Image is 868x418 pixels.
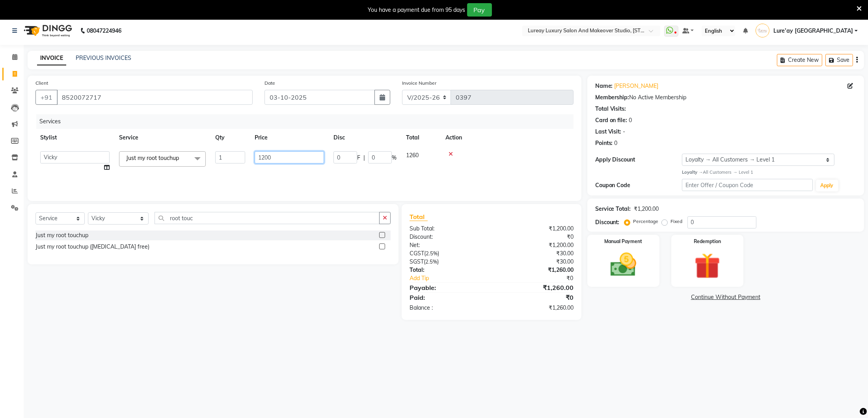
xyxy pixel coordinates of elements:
[35,90,58,105] button: +91
[35,231,88,240] div: Just my root touchup
[35,243,149,251] div: Just my root touchup ([MEDICAL_DATA] free)
[426,250,438,256] span: 2.5%
[595,93,630,102] div: Membership:
[410,250,424,257] span: CGST
[595,205,631,213] div: Service Total:
[404,225,492,233] div: Sub Total:
[595,156,682,164] div: Apply Discount
[694,238,721,245] label: Redemption
[37,51,66,65] a: INVOICE
[629,116,632,124] div: 0
[404,274,506,282] a: Add Tip
[492,241,579,249] div: ₹1,200.00
[179,154,183,162] a: x
[492,258,579,266] div: ₹30.00
[492,293,579,302] div: ₹0
[114,129,210,147] th: Service
[602,250,644,280] img: _cash.svg
[777,54,822,66] button: Create New
[404,304,492,312] div: Balance :
[264,80,275,87] label: Date
[392,154,397,162] span: %
[35,129,114,147] th: Stylist
[402,80,436,87] label: Invoice Number
[615,82,659,90] a: [PERSON_NAME]
[615,139,618,147] div: 0
[756,24,769,37] img: Lure’ay India
[410,258,424,265] span: SGST
[595,218,620,227] div: Discount:
[36,114,579,129] div: Services
[404,233,492,241] div: Discount:
[492,249,579,258] div: ₹30.00
[76,54,131,61] a: PREVIOUS INVOICES
[363,154,365,162] span: |
[604,238,642,245] label: Manual Payment
[404,241,492,249] div: Net:
[406,152,419,159] span: 1260
[35,80,48,87] label: Client
[595,116,628,124] div: Card on file:
[492,283,579,292] div: ₹1,260.00
[401,129,441,147] th: Total
[329,129,401,147] th: Disc
[155,212,380,224] input: Search or Scan
[595,82,613,90] div: Name:
[634,205,659,213] div: ₹1,200.00
[595,105,626,113] div: Total Visits:
[492,266,579,274] div: ₹1,260.00
[595,181,682,189] div: Coupon Code
[492,233,579,241] div: ₹0
[20,20,74,42] img: logo
[773,27,853,35] span: Lure’ay [GEOGRAPHIC_DATA]
[589,293,862,301] a: Continue Without Payment
[404,293,492,302] div: Paid:
[404,249,492,258] div: ( )
[825,54,853,66] button: Save
[467,3,492,17] button: Pay
[682,179,812,191] input: Enter Offer / Coupon Code
[404,258,492,266] div: ( )
[404,283,492,292] div: Payable:
[623,128,626,136] div: -
[682,169,703,175] strong: Loyalty →
[633,218,659,225] label: Percentage
[57,90,253,105] input: Search by Name/Mobile/Email/Code
[404,266,492,274] div: Total:
[126,154,179,162] span: Just my root touchup
[492,225,579,233] div: ₹1,200.00
[506,274,579,282] div: ₹0
[492,304,579,312] div: ₹1,260.00
[595,139,613,147] div: Points:
[87,20,121,42] b: 08047224946
[682,169,856,176] div: All Customers → Level 1
[210,129,250,147] th: Qty
[425,258,437,265] span: 2.5%
[671,218,683,225] label: Fixed
[250,129,329,147] th: Price
[595,93,856,102] div: No Active Membership
[368,6,466,14] div: You have a payment due from 95 days
[595,128,622,136] div: Last Visit:
[686,250,728,282] img: _gift.svg
[441,129,574,147] th: Action
[816,180,838,191] button: Apply
[357,154,360,162] span: F
[410,213,428,221] span: Total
